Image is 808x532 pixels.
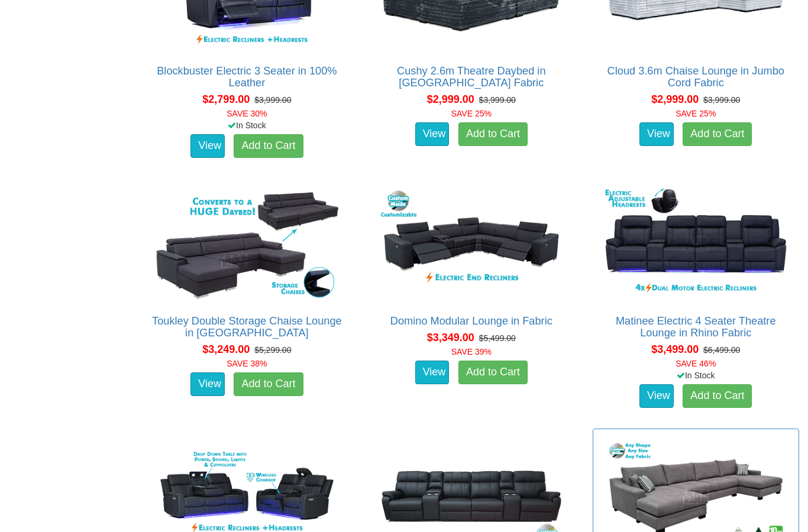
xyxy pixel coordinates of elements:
[152,315,342,339] a: Toukley Double Storage Chaise Lounge in [GEOGRAPHIC_DATA]
[190,372,225,396] a: View
[427,332,474,343] span: $3,349.00
[427,93,474,105] span: $2,999.00
[254,345,291,355] del: $5,299.00
[157,65,337,89] a: Blockbuster Electric 3 Seater in 100% Leather
[683,122,752,146] a: Add to Cart
[703,95,740,105] del: $3,999.00
[616,315,776,339] a: Matinee Electric 4 Seater Theatre Lounge in Rhino Fabric
[415,361,450,384] a: View
[590,369,801,381] div: In Stock
[234,372,303,396] a: Add to Cart
[374,185,568,303] img: Domino Modular Lounge in Fabric
[651,343,699,355] span: $3,499.00
[479,333,516,343] del: $5,499.00
[227,109,267,118] font: SAVE 30%
[458,122,528,146] a: Add to Cart
[234,134,303,158] a: Add to Cart
[254,95,291,105] del: $3,999.00
[451,347,492,356] font: SAVE 39%
[150,185,344,303] img: Toukley Double Storage Chaise Lounge in Fabric
[390,315,552,327] a: Domino Modular Lounge in Fabric
[651,93,699,105] span: $2,999.00
[676,109,716,118] font: SAVE 25%
[639,384,674,408] a: View
[227,359,267,368] font: SAVE 38%
[683,384,752,408] a: Add to Cart
[479,95,516,105] del: $3,999.00
[141,119,353,131] div: In Stock
[415,122,450,146] a: View
[676,359,716,368] font: SAVE 46%
[599,185,793,303] img: Matinee Electric 4 Seater Theatre Lounge in Rhino Fabric
[451,109,492,118] font: SAVE 25%
[639,122,674,146] a: View
[458,361,528,384] a: Add to Cart
[202,343,250,355] span: $3,249.00
[703,345,740,355] del: $6,499.00
[397,65,545,89] a: Cushy 2.6m Theatre Daybed in [GEOGRAPHIC_DATA] Fabric
[607,65,784,89] a: Cloud 3.6m Chaise Lounge in Jumbo Cord Fabric
[190,134,225,158] a: View
[202,93,250,105] span: $2,799.00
